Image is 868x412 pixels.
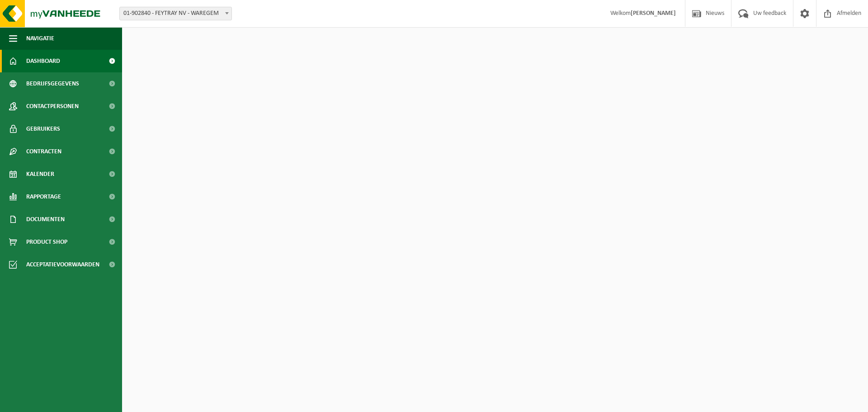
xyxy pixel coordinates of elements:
span: 01-902840 - FEYTRAY NV - WAREGEM [119,7,232,20]
span: Navigatie [26,27,54,50]
span: Bedrijfsgegevens [26,72,79,95]
span: Contracten [26,140,61,163]
span: 01-902840 - FEYTRAY NV - WAREGEM [120,7,231,20]
span: Product Shop [26,231,67,253]
span: Documenten [26,208,65,231]
strong: [PERSON_NAME] [631,10,676,17]
span: Gebruikers [26,118,60,140]
span: Contactpersonen [26,95,79,118]
span: Dashboard [26,50,60,72]
span: Rapportage [26,185,61,208]
span: Kalender [26,163,54,185]
span: Acceptatievoorwaarden [26,253,99,276]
